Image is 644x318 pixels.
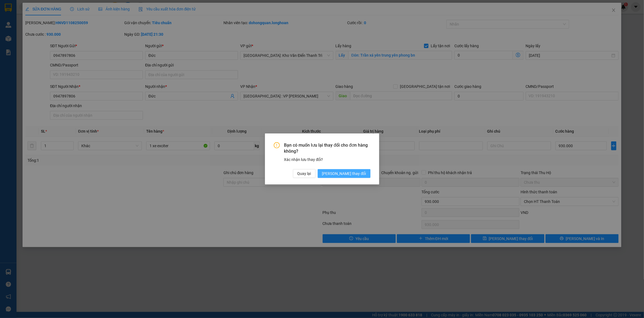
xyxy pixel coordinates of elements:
button: [PERSON_NAME] thay đổi [318,169,371,178]
div: Xác nhận lưu thay đổi? [284,157,371,163]
span: Bạn có muốn lưu lại thay đổi cho đơn hàng không? [284,142,371,155]
span: exclamation-circle [274,142,280,148]
span: [PERSON_NAME] thay đổi [322,171,366,177]
span: Quay lại [297,171,311,177]
button: Quay lại [293,169,316,178]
